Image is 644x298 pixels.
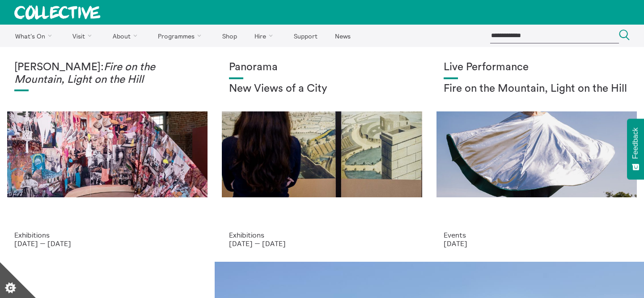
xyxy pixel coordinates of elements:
[627,119,644,179] button: Feedback - Show survey
[229,61,415,74] h1: Panorama
[14,231,200,239] p: Exhibitions
[327,25,358,47] a: News
[247,25,284,47] a: Hire
[444,239,630,247] p: [DATE]
[444,61,630,74] h1: Live Performance
[286,25,325,47] a: Support
[444,231,630,239] p: Events
[150,25,213,47] a: Programmes
[429,47,644,262] a: Photo: Eoin Carey Live Performance Fire on the Mountain, Light on the Hill Events [DATE]
[215,47,429,262] a: Collective Panorama June 2025 small file 8 Panorama New Views of a City Exhibitions [DATE] — [DATE]
[14,239,200,247] p: [DATE] — [DATE]
[229,239,415,247] p: [DATE] — [DATE]
[14,62,155,85] em: Fire on the Mountain, Light on the Hill
[214,25,245,47] a: Shop
[631,128,640,159] span: Feedback
[105,25,148,47] a: About
[444,83,630,95] h2: Fire on the Mountain, Light on the Hill
[229,231,415,239] p: Exhibitions
[65,25,103,47] a: Visit
[14,61,200,86] h1: [PERSON_NAME]:
[7,25,63,47] a: What's On
[229,83,415,95] h2: New Views of a City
